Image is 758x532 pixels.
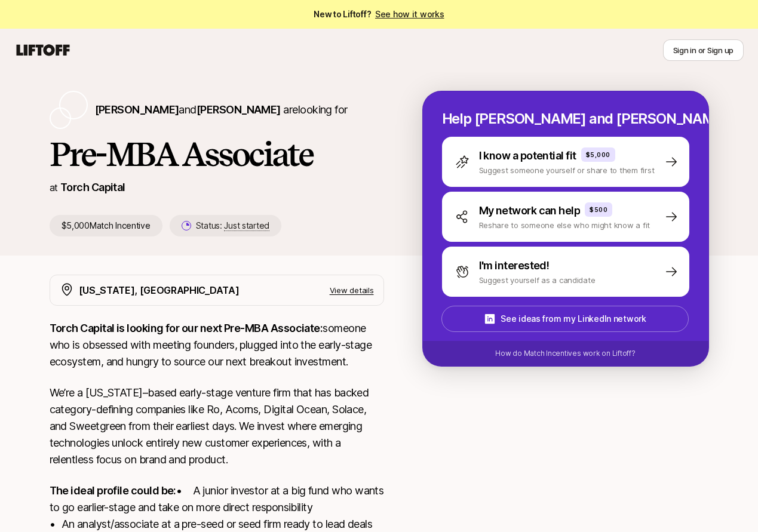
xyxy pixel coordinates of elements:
p: We’re a [US_STATE]–based early-stage venture firm that has backed category-defining companies lik... [50,385,384,468]
p: at [50,180,58,195]
p: How do Match Incentives work on Liftoff? [495,348,635,359]
p: $5,000 Match Incentive [50,215,162,236]
p: My network can help [479,202,581,219]
button: See ideas from my LinkedIn network [441,306,689,332]
span: and [179,103,280,116]
a: See how it works [375,9,444,19]
p: $500 [590,205,607,214]
span: New to Liftoff? [314,7,444,21]
p: $5,000 [586,150,610,159]
span: [PERSON_NAME] [197,103,281,116]
h1: Pre-MBA Associate [50,136,384,172]
p: [US_STATE], [GEOGRAPHIC_DATA] [79,282,240,298]
p: Reshare to someone else who might know a fit [479,219,650,231]
span: Just started [224,220,269,231]
a: Torch Capital [60,181,125,193]
strong: Torch Capital is looking for our next Pre-MBA Associate: [50,322,323,334]
p: I'm interested! [479,257,550,274]
strong: The ideal profile could be: [50,484,176,497]
span: [PERSON_NAME] [95,103,179,116]
p: someone who is obsessed with meeting founders, plugged into the early-stage ecosystem, and hungry... [50,320,384,370]
p: Suggest yourself as a candidate [479,274,596,286]
p: View details [330,284,374,296]
p: Help [PERSON_NAME] and [PERSON_NAME] hire [442,110,689,127]
p: See ideas from my LinkedIn network [501,312,646,326]
p: are looking for [95,102,348,118]
button: Sign in or Sign up [663,39,744,61]
p: Status: [196,219,269,233]
p: I know a potential fit [479,147,576,164]
p: Suggest someone yourself or share to them first [479,164,655,176]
